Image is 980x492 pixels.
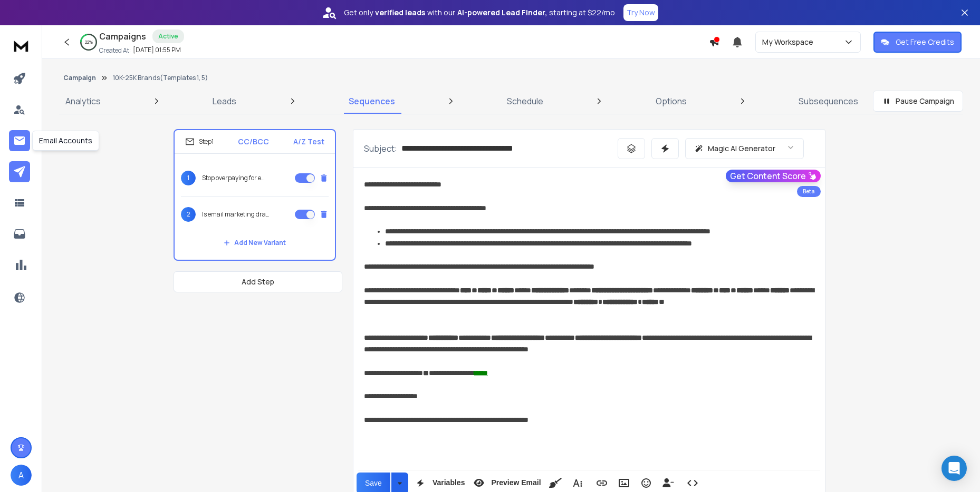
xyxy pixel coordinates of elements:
[174,129,336,261] li: Step1CC/BCCA/Z Test1Stop overpaying for email marketing2Is email marketing draining your time (an...
[99,30,146,43] h1: Campaigns
[99,46,131,55] p: Created At:
[213,95,236,107] p: Leads
[623,4,658,21] button: Try Now
[941,456,967,481] div: Open Intercom Messenger
[185,137,214,146] div: Step 1
[63,74,96,82] button: Campaign
[656,95,687,107] p: Options
[792,88,864,114] a: Subsequences
[649,88,693,114] a: Options
[85,39,93,45] p: 22 %
[349,95,395,107] p: Sequences
[708,143,775,154] p: Magic AI Generator
[797,186,821,197] div: Beta
[344,7,615,18] p: Get only with our starting at $22/mo
[627,7,655,18] p: Try Now
[799,95,858,107] p: Subsequences
[293,136,324,147] p: A/Z Test
[215,232,294,253] button: Add New Variant
[873,91,963,112] button: Pause Campaign
[174,271,342,292] button: Add Step
[11,36,32,55] img: logo
[375,7,425,18] strong: verified leads
[181,207,196,222] span: 2
[489,478,543,487] span: Preview Email
[685,138,804,159] button: Magic AI Generator
[202,210,270,219] p: Is email marketing draining your time (and cash)?
[238,136,269,147] p: CC/BCC
[59,88,107,114] a: Analytics
[181,171,196,185] span: 1
[65,95,101,107] p: Analytics
[206,88,243,114] a: Leads
[762,37,818,47] p: My Workspace
[342,88,401,114] a: Sequences
[32,131,99,151] div: Email Accounts
[133,46,181,54] p: [DATE] 01:55 PM
[501,88,550,114] a: Schedule
[364,142,397,155] p: Subject:
[873,32,962,53] button: Get Free Credits
[11,465,32,486] button: A
[430,478,467,487] span: Variables
[152,29,184,43] div: Active
[202,174,270,182] p: Stop overpaying for email marketing
[457,7,547,18] strong: AI-powered Lead Finder,
[113,74,208,82] p: 10K-25K Brands(Templates 1, 5)
[507,95,543,107] p: Schedule
[896,37,954,47] p: Get Free Credits
[726,170,821,182] button: Get Content Score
